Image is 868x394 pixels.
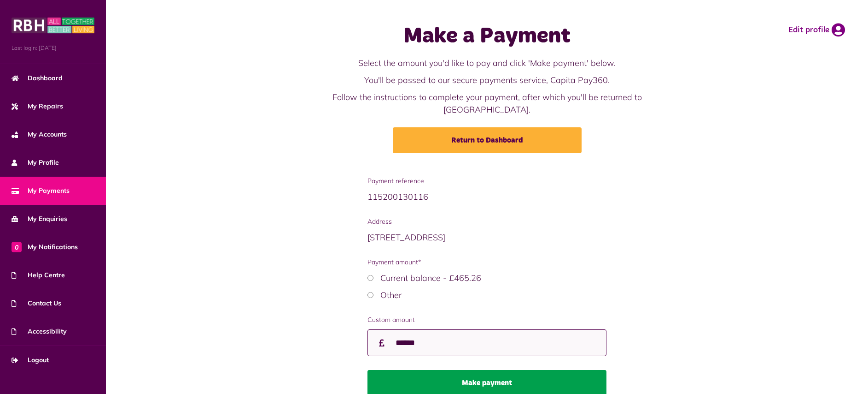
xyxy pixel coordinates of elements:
p: Select the amount you'd like to pay and click 'Make payment' below. [306,57,669,69]
span: My Profile [12,158,59,167]
span: Contact Us [12,298,61,308]
span: [STREET_ADDRESS] [367,232,445,243]
span: Last login: [DATE] [12,44,94,52]
span: Address [367,217,606,227]
span: Dashboard [12,73,63,83]
span: 0 [12,242,22,252]
p: You'll be passed to our secure payments service, Capita Pay360. [306,74,669,86]
span: Payment amount* [367,257,606,267]
span: Logout [12,355,49,365]
span: My Accounts [12,130,67,139]
a: Edit profile [788,23,845,37]
p: Follow the instructions to complete your payment, after which you'll be returned to [GEOGRAPHIC_D... [306,91,669,116]
span: 115200130116 [367,191,428,202]
span: My Payments [12,186,70,196]
h1: Make a Payment [306,23,669,50]
img: MyRBH [12,16,94,35]
label: Other [380,290,402,300]
span: Accessibility [12,327,67,336]
span: My Enquiries [12,214,67,224]
span: Help Centre [12,270,65,280]
label: Custom amount [367,315,606,325]
span: My Notifications [12,242,78,252]
span: My Repairs [12,101,63,111]
a: Return to Dashboard [393,127,582,153]
label: Current balance - £465.26 [380,273,481,283]
span: Payment reference [367,176,606,186]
